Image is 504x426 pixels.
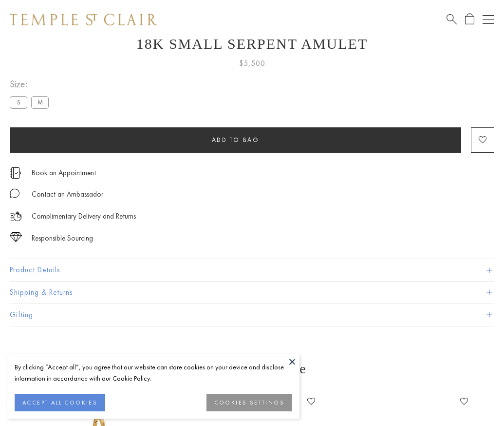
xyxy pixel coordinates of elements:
p: Complimentary Delivery and Returns [32,210,136,223]
div: By clicking “Accept all”, you agree that our website can store cookies on your device and disclos... [15,362,292,384]
h1: 18K Small Serpent Amulet [10,36,494,52]
button: ACCEPT ALL COOKIES [15,394,105,411]
span: Add to bag [212,136,260,144]
span: Size: [10,76,53,92]
a: Open Shopping Bag [465,13,474,25]
button: COOKIES SETTINGS [206,394,292,411]
img: icon_delivery.svg [10,210,22,223]
img: icon_appointment.svg [10,167,21,179]
button: Shipping & Returns [10,282,494,304]
label: S [10,96,27,108]
button: Add to bag [10,127,461,153]
a: Book an Appointment [32,167,96,178]
div: Contact an Ambassador [32,188,103,201]
span: $5,500 [239,57,265,70]
div: Responsible Sourcing [32,232,93,244]
a: Search [447,13,457,25]
img: Temple St. Clair [10,14,157,25]
button: Open navigation [483,14,494,25]
button: Product Details [10,259,494,281]
label: M [31,96,49,108]
img: MessageIcon-01_2.svg [10,188,19,198]
button: Gifting [10,304,494,326]
img: icon_sourcing.svg [10,232,22,242]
